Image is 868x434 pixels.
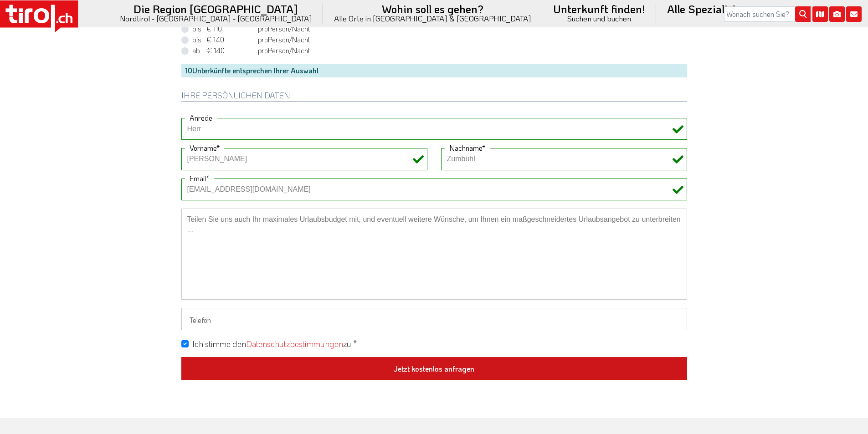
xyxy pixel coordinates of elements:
[181,357,687,381] button: Jetzt kostenlos anfragen
[334,15,531,22] small: Alle Orte in [GEOGRAPHIC_DATA] & [GEOGRAPHIC_DATA]
[846,6,862,22] i: Kontakt
[120,15,312,22] small: Nordtirol - [GEOGRAPHIC_DATA] - [GEOGRAPHIC_DATA]
[268,46,289,55] em: Person
[268,35,289,44] em: Person
[192,46,310,56] label: pro /Nacht
[724,6,811,22] input: Wonach suchen Sie?
[181,64,687,77] div: Unterkünfte entsprechen Ihrer Auswahl
[192,35,310,45] label: pro /Nacht
[812,6,828,22] i: Karte öffnen
[185,66,192,75] span: 10
[829,6,845,22] i: Fotogalerie
[192,46,256,56] span: ab € 140
[246,338,343,349] a: Datenschutzbestimmungen
[192,35,256,45] span: bis € 140
[181,91,687,102] h2: Ihre persönlichen Daten
[192,338,357,350] label: Ich stimme den zu *
[553,15,645,22] small: Suchen und buchen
